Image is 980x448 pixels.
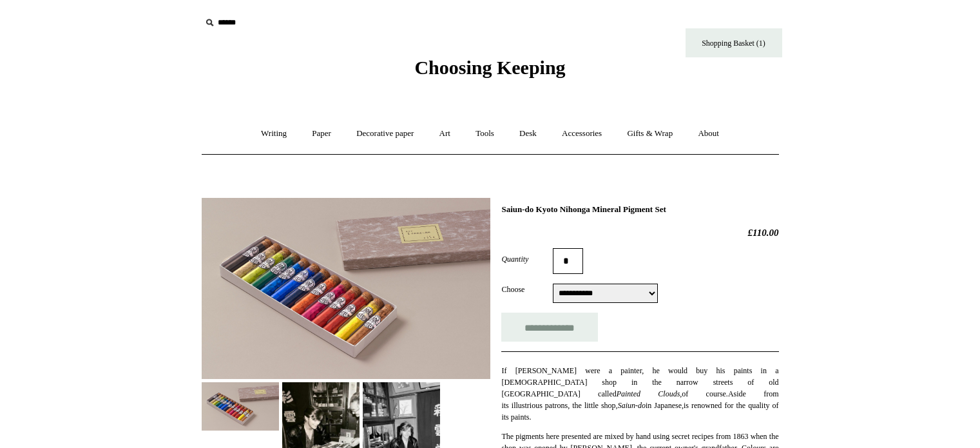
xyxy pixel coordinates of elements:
[646,401,682,410] span: in Japanese
[686,117,731,151] a: About
[345,117,425,151] a: Decorative paper
[501,227,778,239] h2: £110.00
[508,117,548,151] a: Desk
[550,117,613,151] a: Accessories
[682,401,684,410] em: ,
[202,382,279,431] img: Saiun-do Kyoto Nihonga Mineral Pigment Set
[501,253,553,265] label: Quantity
[414,67,565,76] a: Choosing Keeping
[414,57,565,78] span: Choosing Keeping
[202,198,490,379] img: Saiun-do Kyoto Nihonga Mineral Pigment Set
[501,204,778,215] h1: Saiun-do Kyoto Nihonga Mineral Pigment Set
[618,401,646,410] em: Saiun-do
[615,117,684,151] a: Gifts & Wrap
[501,284,553,295] label: Choose
[464,117,506,151] a: Tools
[300,117,343,151] a: Paper
[726,389,728,398] em: .
[428,117,462,151] a: Art
[617,389,682,398] em: Painted Clouds,
[501,365,778,423] p: If [PERSON_NAME] were a painter, he would buy his paints in a [DEMOGRAPHIC_DATA] shop in the narr...
[249,117,298,151] a: Writing
[686,28,782,57] a: Shopping Basket (1)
